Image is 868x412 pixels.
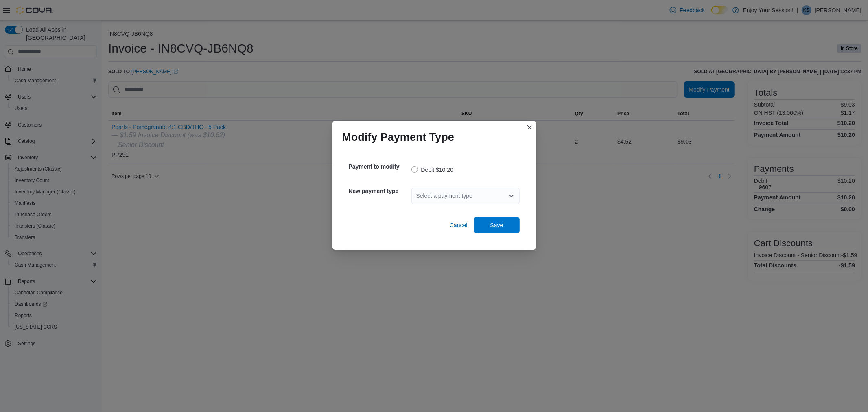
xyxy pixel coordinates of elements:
[349,158,410,175] h5: Payment to modify
[349,183,410,199] h5: New payment type
[342,131,455,144] h1: Modify Payment Type
[474,217,520,233] button: Save
[525,123,534,132] button: Closes this modal window
[490,221,503,229] span: Save
[411,165,453,175] label: Debit $10.20
[416,191,417,201] input: Accessible screen reader label
[508,193,515,199] button: Open list of options
[450,221,468,229] span: Cancel
[446,217,471,233] button: Cancel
